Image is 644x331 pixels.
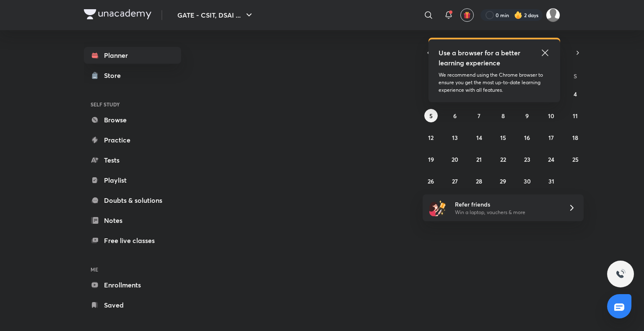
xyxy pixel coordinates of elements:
button: October 21, 2025 [473,153,486,166]
button: October 10, 2025 [545,109,558,122]
img: Company Logo [84,9,151,19]
a: Store [84,67,181,84]
button: October 9, 2025 [520,109,534,122]
abbr: October 9, 2025 [525,112,529,120]
a: Browse [84,111,181,128]
abbr: October 24, 2025 [548,155,554,163]
abbr: October 20, 2025 [452,155,458,163]
button: October 6, 2025 [448,109,462,122]
abbr: October 11, 2025 [573,112,578,120]
abbr: October 13, 2025 [452,134,458,142]
abbr: October 16, 2025 [524,134,530,142]
a: Practice [84,132,181,148]
button: October 20, 2025 [448,153,462,166]
img: streak [514,11,522,19]
p: Win a laptop, vouchers & more [455,209,558,216]
abbr: October 17, 2025 [548,134,554,142]
a: Notes [84,212,181,229]
abbr: October 19, 2025 [428,155,434,163]
a: Enrollments [84,277,181,293]
button: October 7, 2025 [473,109,486,122]
button: October 16, 2025 [520,131,534,144]
a: Tests [84,152,181,168]
button: October 28, 2025 [473,174,486,188]
abbr: October 12, 2025 [428,134,434,142]
img: avatar [463,11,471,19]
p: We recommend using the Chrome browser to ensure you get the most up-to-date learning experience w... [439,71,550,94]
button: October 8, 2025 [496,109,510,122]
abbr: October 4, 2025 [574,90,577,98]
button: October 27, 2025 [448,174,462,188]
button: October 14, 2025 [473,131,486,144]
abbr: October 22, 2025 [500,155,506,163]
abbr: October 18, 2025 [572,134,578,142]
abbr: October 21, 2025 [476,155,482,163]
button: October 23, 2025 [520,153,534,166]
img: referral [429,199,446,216]
img: Somya P [546,8,560,22]
abbr: October 6, 2025 [453,112,457,120]
abbr: October 26, 2025 [428,177,434,185]
h6: Refer friends [455,200,558,209]
h6: ME [84,262,181,277]
button: October 31, 2025 [545,174,558,188]
abbr: October 30, 2025 [524,177,531,185]
button: October 22, 2025 [496,153,510,166]
button: October 13, 2025 [448,131,462,144]
button: October 15, 2025 [496,131,510,144]
button: October 11, 2025 [569,109,582,122]
a: Saved [84,297,181,313]
abbr: October 14, 2025 [476,134,482,142]
h5: Use a browser for a better learning experience [439,48,522,68]
button: avatar [460,8,474,22]
a: Doubts & solutions [84,192,181,209]
button: October 30, 2025 [520,174,534,188]
a: Company Logo [84,9,151,21]
button: October 25, 2025 [569,153,582,166]
abbr: October 31, 2025 [548,177,554,185]
abbr: October 5, 2025 [429,112,433,120]
abbr: October 29, 2025 [500,177,506,185]
a: Free live classes [84,232,181,249]
button: October 5, 2025 [424,109,438,122]
button: October 24, 2025 [545,153,558,166]
a: Planner [84,47,181,64]
abbr: October 8, 2025 [501,112,505,120]
abbr: October 27, 2025 [452,177,458,185]
abbr: October 7, 2025 [478,112,480,120]
button: October 17, 2025 [545,131,558,144]
button: October 12, 2025 [424,131,438,144]
button: October 26, 2025 [424,174,438,188]
button: October 18, 2025 [569,131,582,144]
abbr: October 28, 2025 [476,177,482,185]
button: GATE - CSIT, DSAI ... [172,7,259,23]
button: October 19, 2025 [424,153,438,166]
abbr: October 10, 2025 [548,112,554,120]
h6: SELF STUDY [84,97,181,111]
img: ttu [615,269,626,279]
abbr: October 15, 2025 [500,134,506,142]
a: Playlist [84,172,181,189]
abbr: October 25, 2025 [572,155,579,163]
button: October 4, 2025 [569,87,582,101]
abbr: October 23, 2025 [524,155,530,163]
button: October 29, 2025 [496,174,510,188]
div: Store [104,70,126,80]
abbr: Saturday [574,72,577,80]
